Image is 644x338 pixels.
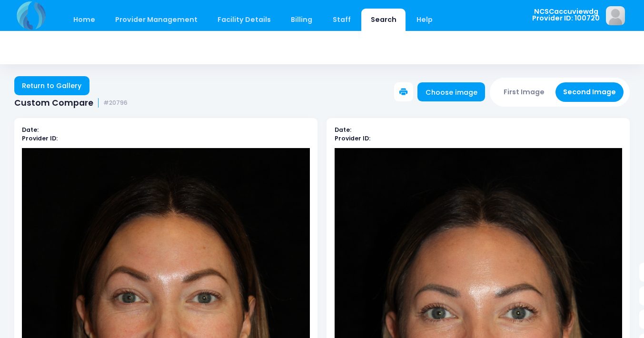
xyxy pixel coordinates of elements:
[555,82,624,102] button: Second Image
[361,9,406,31] a: Search
[335,134,370,142] b: Provider ID:
[14,76,89,95] a: Return to Gallery
[106,9,207,31] a: Provider Management
[208,9,280,31] a: Facility Details
[496,82,553,102] button: First Image
[22,126,39,134] b: Date:
[14,98,93,108] span: Custom Compare
[335,126,351,134] b: Date:
[606,6,625,25] img: image
[22,134,58,142] b: Provider ID:
[282,9,322,31] a: Billing
[323,9,360,31] a: Staff
[407,9,442,31] a: Help
[103,99,128,107] small: #20796
[417,82,485,101] a: Choose image
[532,8,600,22] span: NCSCaccuviewdg Provider ID: 100720
[64,9,104,31] a: Home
